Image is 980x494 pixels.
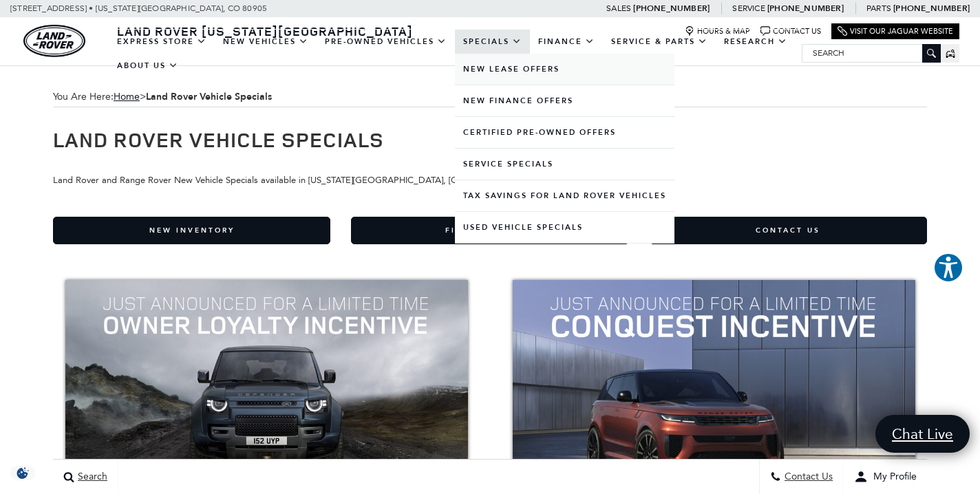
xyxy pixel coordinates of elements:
a: Tax Savings for Land Rover Vehicles [455,180,674,211]
span: Land Rover [US_STATE][GEOGRAPHIC_DATA] [117,23,413,39]
input: Search [802,45,940,61]
a: [PHONE_NUMBER] [893,3,970,14]
a: New Inventory [53,217,330,244]
a: Home [114,91,140,103]
a: Contact Us [650,217,927,244]
a: New Lease Offers [455,54,674,85]
section: Click to Open Cookie Consent Modal [7,466,39,480]
a: Service Specials [455,149,674,180]
span: Sales [606,3,631,13]
a: New Vehicles [215,30,317,54]
span: My Profile [868,471,917,483]
h1: Land Rover Vehicle Specials [53,128,927,151]
a: Specials [455,30,530,54]
span: Service [732,3,765,13]
a: Used Vehicle Specials [455,212,674,243]
span: Chat Live [885,425,960,443]
a: Finance Center [351,217,628,244]
a: Land Rover [US_STATE][GEOGRAPHIC_DATA] [109,23,421,39]
a: Chat Live [875,415,970,453]
img: Land Rover [23,25,85,57]
a: Certified Pre-Owned Offers [455,117,674,148]
a: About Us [109,54,187,78]
a: EXPRESS STORE [109,30,215,54]
a: Pre-Owned Vehicles [317,30,455,54]
a: Contact Us [760,26,821,36]
a: [PHONE_NUMBER] [633,3,710,14]
a: land-rover [23,25,85,57]
button: Explore your accessibility options [933,253,963,283]
p: Land Rover and Range Rover New Vehicle Specials available in [US_STATE][GEOGRAPHIC_DATA], [GEOGRA... [53,158,927,188]
span: Contact Us [781,471,833,483]
span: > [114,91,272,103]
span: Parts [866,3,891,13]
a: New Finance Offers [455,85,674,116]
a: Visit Our Jaguar Website [838,26,953,36]
strong: Land Rover Vehicle Specials [146,90,272,103]
span: Search [74,471,107,483]
a: [PHONE_NUMBER] [767,3,844,14]
nav: Main Navigation [109,30,802,78]
a: Finance [530,30,603,54]
img: Opt-Out Icon [7,466,39,480]
span: You Are Here: [53,87,927,107]
a: [STREET_ADDRESS] • [US_STATE][GEOGRAPHIC_DATA], CO 80905 [10,3,267,13]
a: Research [716,30,796,54]
a: Hours & Map [685,26,750,36]
div: Breadcrumbs [53,87,927,107]
a: Service & Parts [603,30,716,54]
button: Open user profile menu [844,460,927,494]
aside: Accessibility Help Desk [933,253,963,286]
